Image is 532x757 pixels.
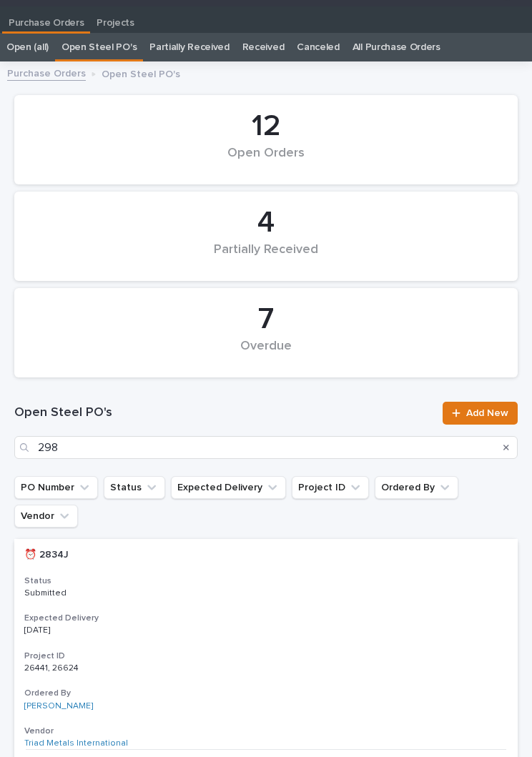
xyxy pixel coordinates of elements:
[14,405,434,422] h1: Open Steel PO's
[443,402,518,425] a: Add New
[375,476,458,499] button: Ordered By
[14,505,78,528] button: Vendor
[24,701,93,711] a: [PERSON_NAME]
[14,436,518,459] input: Search
[104,476,165,499] button: Status
[24,613,508,624] h3: Expected Delivery
[353,33,440,61] a: All Purchase Orders
[39,302,493,337] div: 7
[24,575,508,587] h3: Status
[24,738,128,748] a: Triad Metals International
[24,726,508,737] h3: Vendor
[24,688,508,699] h3: Ordered By
[24,625,144,635] p: [DATE]
[61,33,137,61] a: Open Steel PO's
[24,588,144,598] p: Submitted
[39,146,493,176] div: Open Orders
[297,33,340,61] a: Canceled
[39,339,493,369] div: Overdue
[6,33,49,61] a: Open (all)
[149,33,229,61] a: Partially Received
[466,408,508,418] span: Add New
[292,476,369,499] button: Project ID
[24,650,508,662] h3: Project ID
[39,109,493,144] div: 12
[102,65,180,81] p: Open Steel PO's
[9,6,84,29] p: Purchase Orders
[171,476,286,499] button: Expected Delivery
[2,6,90,31] a: Purchase Orders
[24,660,82,673] p: 26441, 26624
[39,205,493,241] div: 4
[24,546,72,561] p: ⏰ 2834J
[39,242,493,272] div: Partially Received
[242,33,285,61] a: Received
[14,476,98,499] button: PO Number
[90,6,141,34] a: Projects
[7,64,86,81] a: Purchase Orders
[97,6,134,29] p: Projects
